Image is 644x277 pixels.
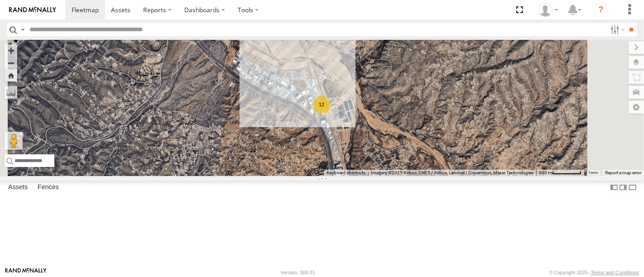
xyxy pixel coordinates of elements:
button: Drag Pegman onto the map to open Street View [5,132,23,150]
div: © Copyright 2025 - [549,270,639,275]
button: Zoom out [5,57,17,69]
label: Map Settings [629,101,644,114]
a: Terms (opens in new tab) [589,171,598,175]
button: Zoom in [5,44,17,57]
div: Jason Ham [535,3,562,17]
label: Dock Summary Table to the Left [610,181,619,194]
button: Map Scale: 500 m per 61 pixels [536,170,584,176]
span: Imagery ©2025 Airbus, CNES / Airbus, Landsat / Copernicus, Maxar Technologies [371,170,533,175]
label: Search Query [19,23,26,36]
span: 500 m [539,170,552,175]
label: Dock Summary Table to the Right [619,181,628,194]
a: Report a map error [605,170,641,175]
a: Terms and Conditions [591,270,639,275]
button: Zoom Home [5,69,17,81]
label: Fences [33,181,63,194]
div: 12 [312,96,331,114]
a: Visit our Website [5,268,47,277]
label: Search Filter Options [607,23,626,36]
button: Keyboard shortcuts [327,170,365,176]
div: Version: 308.01 [281,270,315,275]
label: Measure [5,86,17,99]
img: rand-logo.svg [9,7,56,13]
label: Hide Summary Table [628,181,637,194]
i: ? [594,3,608,17]
label: Assets [4,181,32,194]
